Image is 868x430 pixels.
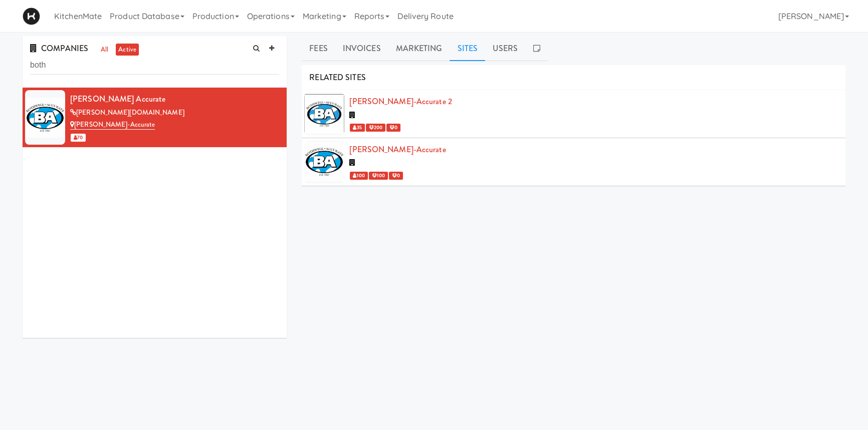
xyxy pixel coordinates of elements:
[485,36,526,61] a: Users
[70,120,155,130] a: [PERSON_NAME]-Accurate
[335,36,388,61] a: Invoices
[349,96,452,107] a: [PERSON_NAME]-Accurate 2
[23,88,287,147] li: [PERSON_NAME] Accurate[PERSON_NAME][DOMAIN_NAME][PERSON_NAME]-Accurate 70
[30,56,279,75] input: Search company
[350,124,364,132] span: 35
[116,44,139,56] a: active
[309,72,365,83] span: RELATED SITES
[366,124,385,132] span: 200
[450,36,485,61] a: Sites
[30,43,88,54] span: COMPANIES
[388,36,450,61] a: Marketing
[369,172,388,180] span: 100
[23,8,40,25] img: Micromart
[386,124,400,132] span: 0
[98,44,111,56] a: all
[71,134,86,142] span: 70
[70,92,279,107] div: [PERSON_NAME] Accurate
[350,172,367,180] span: 100
[70,107,279,119] div: [PERSON_NAME][DOMAIN_NAME]
[389,172,403,180] span: 0
[302,36,335,61] a: Fees
[349,144,446,155] a: [PERSON_NAME]-Accurate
